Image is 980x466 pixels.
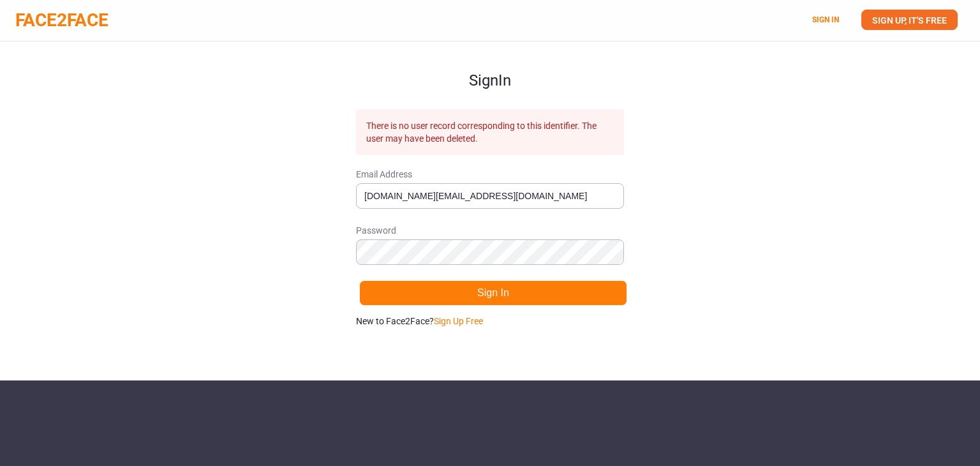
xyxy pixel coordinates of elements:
[356,224,624,237] span: Password
[356,315,624,327] p: New to Face2Face?
[356,168,624,181] span: Email Address
[812,15,839,24] a: SIGN IN
[15,10,108,31] a: FACE2FACE
[861,10,958,30] a: SIGN UP, IT'S FREE
[356,41,624,89] h1: Sign In
[356,183,624,209] input: Email Address
[359,280,627,306] button: Sign In
[356,239,624,265] input: Password
[434,316,483,326] a: Sign Up Free
[356,109,624,155] div: There is no user record corresponding to this identifier. The user may have been deleted.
